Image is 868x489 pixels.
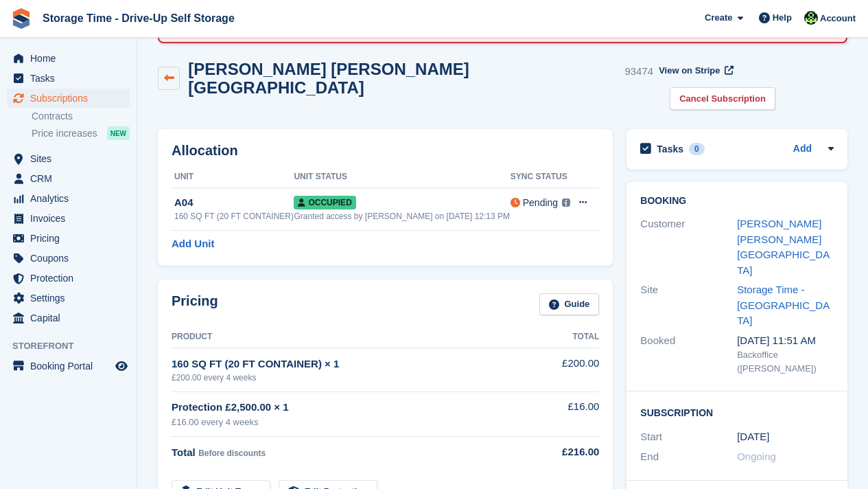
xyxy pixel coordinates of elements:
[30,49,113,68] span: Home
[7,49,130,68] a: menu
[737,348,834,375] div: Backoffice ([PERSON_NAME])
[30,229,113,248] span: Pricing
[737,429,769,445] time: 2025-07-01 00:00:00 UTC
[640,429,737,445] div: Start
[7,69,130,88] a: menu
[624,64,653,80] div: 93474
[640,282,737,329] div: Site
[30,149,113,168] span: Sites
[773,11,792,25] span: Help
[30,89,113,108] span: Subscriptions
[294,210,510,223] div: Granted access by [PERSON_NAME] on [DATE] 12:13 PM
[107,126,130,140] div: NEW
[640,449,737,465] div: End
[7,356,130,376] a: menu
[32,110,130,123] a: Contracts
[511,166,571,188] th: Sync Status
[30,356,113,376] span: Booking Portal
[7,269,130,288] a: menu
[653,60,736,82] a: View on Stripe
[11,8,32,29] img: stora-icon-8386f47178a22dfd0bd8f6a31ec36ba5ce8667c1dd55bd0f319d3a0aa187defe.svg
[737,284,830,326] a: Storage Time - [GEOGRAPHIC_DATA]
[172,326,534,348] th: Product
[737,451,776,462] span: Ongoing
[30,189,113,208] span: Analytics
[534,391,599,436] td: £16.00
[174,210,294,223] div: 160 SQ FT (20 FT CONTAINER)
[172,446,196,458] span: Total
[640,405,834,419] h2: Subscription
[657,143,683,155] h2: Tasks
[7,308,130,328] a: menu
[7,189,130,208] a: menu
[562,198,570,207] img: icon-info-grey-7440780725fd019a000dd9b08b2336e03edf1995a4989e88bcd33f0948082b44.svg
[793,141,812,157] a: Add
[30,69,113,88] span: Tasks
[172,356,534,372] div: 160 SQ FT (20 FT CONTAINER) × 1
[804,11,818,25] img: Laaibah Sarwar
[689,143,705,155] div: 0
[534,348,599,391] td: £200.00
[640,333,737,376] div: Booked
[198,448,266,458] span: Before discounts
[737,333,834,349] div: [DATE] 11:51 AM
[12,339,137,353] span: Storefront
[37,7,240,30] a: Storage Time - Drive-Up Self Storage
[7,169,130,188] a: menu
[172,372,534,384] div: £200.00 every 4 weeks
[172,416,534,429] div: £16.00 every 4 weeks
[172,143,599,159] h2: Allocation
[7,229,130,248] a: menu
[30,269,113,288] span: Protection
[30,288,113,308] span: Settings
[534,444,599,460] div: £216.00
[172,293,218,316] h2: Pricing
[7,149,130,168] a: menu
[7,288,130,308] a: menu
[640,196,834,207] h2: Booking
[539,293,600,316] a: Guide
[705,11,732,25] span: Create
[294,166,510,188] th: Unit Status
[30,249,113,268] span: Coupons
[30,308,113,328] span: Capital
[534,326,599,348] th: Total
[172,166,294,188] th: Unit
[113,358,130,374] a: Preview store
[7,249,130,268] a: menu
[820,12,856,25] span: Account
[172,400,534,416] div: Protection £2,500.00 × 1
[294,196,355,209] span: Occupied
[30,209,113,228] span: Invoices
[670,87,775,110] a: Cancel Subscription
[523,196,558,210] div: Pending
[188,60,619,97] h2: [PERSON_NAME] [PERSON_NAME][GEOGRAPHIC_DATA]
[174,195,294,211] div: A04
[737,218,830,276] a: [PERSON_NAME] [PERSON_NAME][GEOGRAPHIC_DATA]
[32,127,97,140] span: Price increases
[7,209,130,228] a: menu
[172,236,214,252] a: Add Unit
[659,64,720,78] span: View on Stripe
[30,169,113,188] span: CRM
[640,216,737,278] div: Customer
[32,126,130,141] a: Price increases NEW
[7,89,130,108] a: menu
